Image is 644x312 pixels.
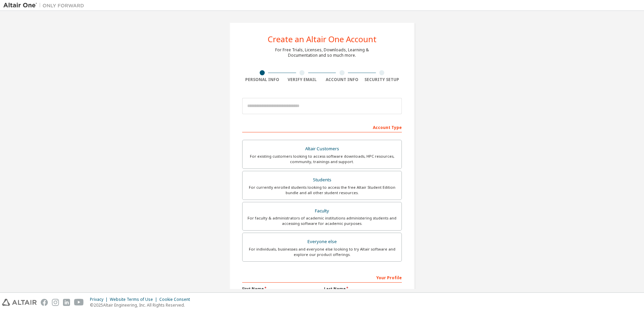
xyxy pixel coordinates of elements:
div: Verify Email [282,77,322,82]
img: instagram.svg [52,299,59,306]
div: Create an Altair One Account [268,35,377,43]
div: Security Setup [362,77,402,82]
div: Personal Info [242,77,282,82]
img: youtube.svg [74,299,84,306]
div: Account Info [322,77,362,82]
p: © 2025 Altair Engineering, Inc. All Rights Reserved. [90,302,194,308]
div: For currently enrolled students looking to access the free Altair Student Edition bundle and all ... [247,185,397,196]
div: Account Type [242,122,402,132]
div: Your Profile [242,272,402,283]
img: linkedin.svg [63,299,70,306]
img: altair_logo.svg [2,299,37,306]
img: Altair One [3,2,88,9]
div: Cookie Consent [159,297,194,302]
label: First Name [242,286,320,291]
div: For existing customers looking to access software downloads, HPC resources, community, trainings ... [247,154,397,164]
div: Faculty [247,206,397,216]
div: For individuals, businesses and everyone else looking to try Altair software and explore our prod... [247,246,397,257]
div: Students [247,175,397,185]
div: For faculty & administrators of academic institutions administering students and accessing softwa... [247,215,397,226]
div: For Free Trials, Licenses, Downloads, Learning & Documentation and so much more. [275,47,369,58]
img: facebook.svg [41,299,48,306]
div: Website Terms of Use [110,297,159,302]
div: Privacy [90,297,110,302]
div: Altair Customers [247,144,397,154]
div: Everyone else [247,237,397,246]
label: Last Name [324,286,402,291]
